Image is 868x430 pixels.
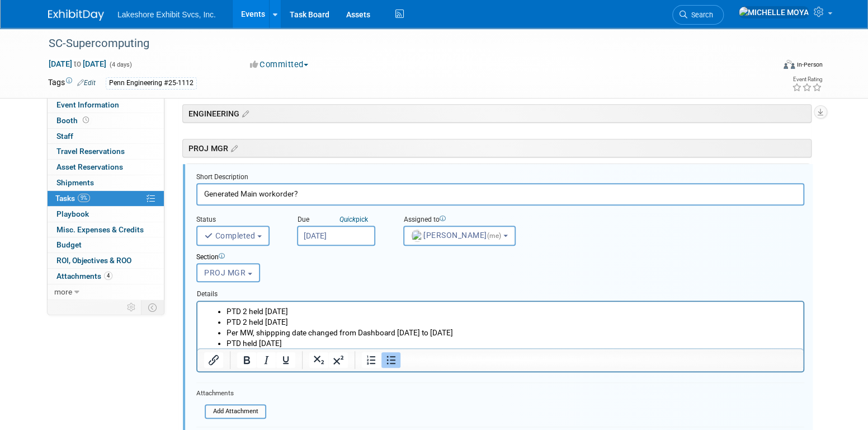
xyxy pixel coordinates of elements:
div: Penn Engineering #25-1112 [106,77,197,89]
button: Numbered list [362,352,381,368]
a: Edit sections [228,142,238,153]
div: ENGINEERING [182,104,812,123]
span: Search [687,11,713,19]
span: to [72,59,83,68]
span: (me) [487,232,502,240]
a: Tasks9% [48,191,164,206]
a: Attachments4 [48,269,164,284]
div: Event Format [707,58,823,75]
button: Bold [237,352,256,368]
span: (4 days) [108,61,132,68]
span: 4 [104,272,112,280]
span: Completed [204,231,255,240]
button: Committed [246,59,313,71]
input: Due Date [297,226,375,246]
button: Italic [257,352,276,368]
button: Insert/edit link [204,352,223,368]
span: Lakeshore Exhibit Svcs, Inc. [117,10,216,19]
button: Bullet list [381,352,400,368]
td: Toggle Event Tabs [141,300,164,315]
a: more [48,284,164,300]
span: Staff [56,132,73,141]
div: Event Rating [792,77,822,82]
div: PROJ MGR [182,139,812,157]
span: Shipments [56,178,94,187]
a: Booth [48,113,164,128]
span: Attachments [56,272,112,281]
td: Tags [48,77,96,90]
a: Search [672,5,724,25]
div: Assigned to [403,215,542,226]
button: Superscript [329,352,348,368]
td: Personalize Event Tab Strip [122,300,141,315]
span: Booth not reserved yet [81,116,91,124]
button: [PERSON_NAME](me) [403,226,516,246]
span: [DATE] [DATE] [48,59,107,69]
button: Underline [276,352,295,368]
span: Asset Reservations [56,162,123,171]
button: PROJ MGR [196,263,260,282]
span: Travel Reservations [56,147,125,156]
input: Name of task or a short description [196,183,804,205]
button: Subscript [309,352,328,368]
li: PTD 2 held [DATE] [29,4,600,15]
body: Rich Text Area. Press ALT-0 for help. [6,4,600,47]
iframe: Rich Text Area [197,302,803,348]
a: Budget [48,237,164,253]
button: Completed [196,226,270,246]
a: Travel Reservations [48,144,164,159]
a: ROI, Objectives & ROO [48,253,164,268]
span: more [54,287,72,296]
a: Quickpick [337,215,370,224]
i: Quick [339,216,356,223]
a: Asset Reservations [48,160,164,175]
span: Misc. Expenses & Credits [56,225,144,234]
a: Playbook [48,207,164,222]
div: Due [297,215,386,226]
a: Event Information [48,97,164,113]
div: Status [196,215,280,226]
span: Tasks [55,194,90,203]
span: Playbook [56,209,89,218]
li: PTD 2 held [DATE] [29,15,600,26]
span: 9% [78,194,90,202]
a: Staff [48,129,164,144]
a: Shipments [48,175,164,190]
img: Format-Inperson.png [784,60,795,69]
span: PROJ MGR [204,268,246,277]
span: ROI, Objectives & ROO [56,256,131,265]
div: Short Description [196,172,804,183]
div: Section [196,253,752,263]
div: Details [196,284,804,300]
span: Budget [56,240,82,249]
a: Edit sections [239,107,249,119]
a: Edit [77,79,96,87]
span: Booth [56,116,91,125]
span: [PERSON_NAME] [411,231,503,240]
div: Attachments [196,389,266,398]
div: In-Person [796,60,823,69]
li: PTD held [DATE] [29,36,600,47]
span: Event Information [56,100,119,109]
a: Misc. Expenses & Credits [48,222,164,237]
img: ExhibitDay [48,10,104,21]
img: MICHELLE MOYA [738,6,809,18]
div: SC-Supercomputing [45,34,757,54]
li: Per MW, shippping date changed from Dashboard [DATE] to [DATE] [29,26,600,36]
